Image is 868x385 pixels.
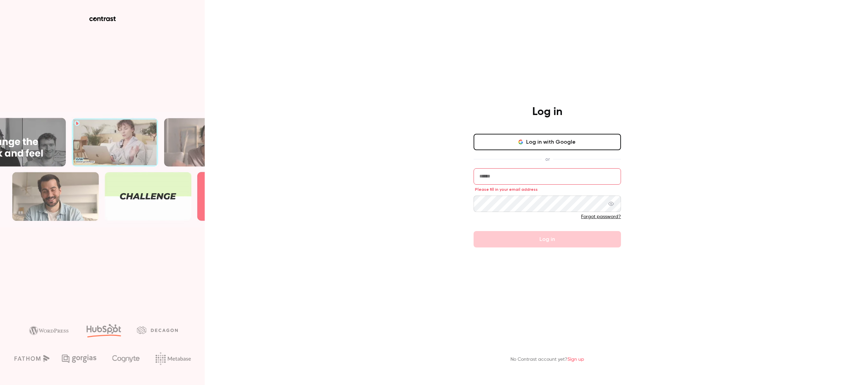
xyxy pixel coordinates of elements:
a: Forgot password? [581,214,621,219]
p: No Contrast account yet? [510,356,584,363]
img: decagon [137,326,178,334]
span: or [542,156,553,163]
a: Sign up [567,357,584,362]
h4: Log in [532,105,562,119]
button: Log in with Google [474,134,621,150]
span: Please fill in your email address [475,187,538,192]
